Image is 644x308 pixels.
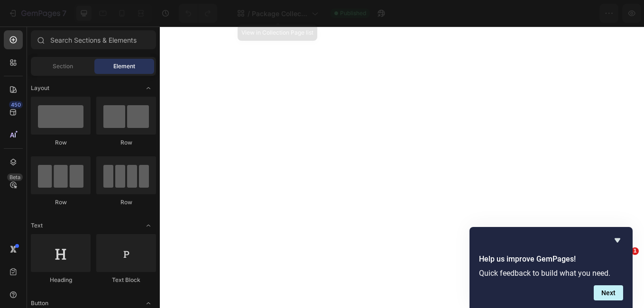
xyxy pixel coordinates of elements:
[160,27,644,308] iframe: Design area
[612,235,623,246] button: Hide survey
[4,4,71,23] button: 7
[31,299,48,308] span: Button
[546,4,577,23] button: Save
[31,198,91,207] div: Row
[9,101,23,109] div: 450
[96,198,156,207] div: Row
[141,81,156,96] span: Toggle open
[62,8,66,19] p: 7
[631,247,639,255] span: 1
[179,4,217,23] div: Undo/Redo
[96,138,156,147] div: Row
[581,4,621,23] button: Publish
[113,62,135,71] span: Element
[452,9,521,18] span: 1 collection assigned
[479,235,623,300] div: Help us improve GemPages!
[31,276,91,284] div: Heading
[7,173,23,181] div: Beta
[252,9,308,18] span: Package Collection
[444,4,542,23] button: 1 collection assigned
[248,9,250,18] span: /
[554,9,570,18] span: Save
[479,254,623,265] h2: Help us improve GemPages!
[589,9,613,18] div: Publish
[141,218,156,233] span: Toggle open
[31,221,43,230] span: Text
[479,269,623,278] p: Quick feedback to build what you need.
[340,9,366,18] span: Published
[594,285,623,300] button: Next question
[31,84,49,92] span: Layout
[31,138,91,147] div: Row
[96,276,156,284] div: Text Block
[31,30,156,49] input: Search Sections & Elements
[53,62,73,71] span: Section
